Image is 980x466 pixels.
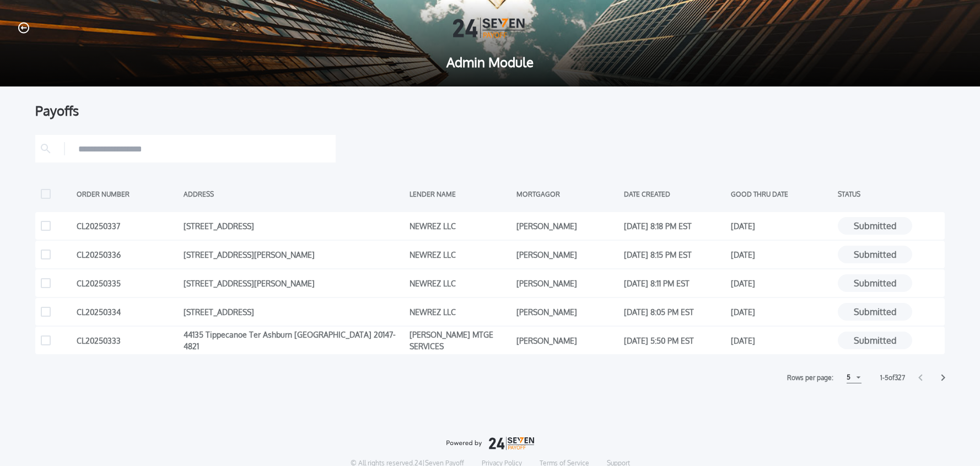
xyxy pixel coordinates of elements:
[838,186,939,202] div: STATUS
[787,372,833,383] label: Rows per page:
[847,372,861,383] button: 5
[184,218,404,234] div: [STREET_ADDRESS]
[516,304,618,320] div: [PERSON_NAME]
[77,218,178,234] div: CL20250337
[35,104,945,117] div: Payoffs
[516,275,618,291] div: [PERSON_NAME]
[516,246,618,263] div: [PERSON_NAME]
[847,371,850,384] div: 5
[77,186,178,202] div: ORDER NUMBER
[731,332,832,349] div: [DATE]
[410,218,511,234] div: NEWREZ LLC
[838,217,912,235] button: Submitted
[410,186,511,202] div: LENDER NAME
[516,332,618,349] div: [PERSON_NAME]
[184,186,404,202] div: ADDRESS
[624,332,725,349] div: [DATE] 5:50 PM EST
[184,332,404,349] div: 44135 Tippecanoe Ter Ashburn [GEOGRAPHIC_DATA] 20147-4821
[410,246,511,263] div: NEWREZ LLC
[731,304,832,320] div: [DATE]
[624,275,725,291] div: [DATE] 8:11 PM EST
[838,303,912,321] button: Submitted
[184,275,404,291] div: [STREET_ADDRESS][PERSON_NAME]
[516,186,618,202] div: MORTGAGOR
[731,246,832,263] div: [DATE]
[18,56,962,69] span: Admin Module
[410,332,511,349] div: [PERSON_NAME] MTGE SERVICES
[880,372,905,383] label: 1 - 5 of 327
[731,186,832,202] div: GOOD THRU DATE
[410,275,511,291] div: NEWREZ LLC
[624,218,725,234] div: [DATE] 8:18 PM EST
[838,274,912,292] button: Submitted
[77,304,178,320] div: CL20250334
[184,246,404,263] div: [STREET_ADDRESS][PERSON_NAME]
[624,246,725,263] div: [DATE] 8:15 PM EST
[184,304,404,320] div: [STREET_ADDRESS]
[838,332,912,349] button: Submitted
[624,304,725,320] div: [DATE] 8:05 PM EST
[624,186,725,202] div: DATE CREATED
[731,275,832,291] div: [DATE]
[446,437,534,450] img: logo
[731,218,832,234] div: [DATE]
[410,304,511,320] div: NEWREZ LLC
[516,218,618,234] div: [PERSON_NAME]
[77,246,178,263] div: CL20250336
[838,246,912,263] button: Submitted
[77,275,178,291] div: CL20250335
[77,332,178,349] div: CL20250333
[453,18,527,38] img: Logo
